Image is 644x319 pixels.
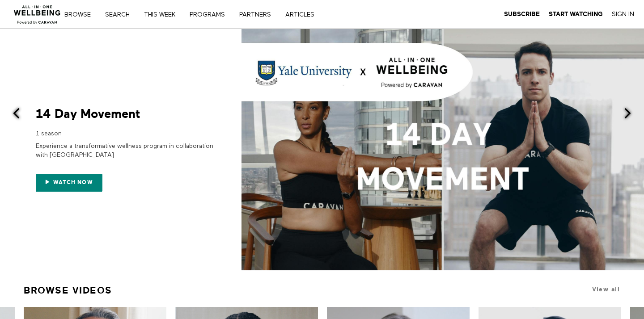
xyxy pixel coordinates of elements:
a: THIS WEEK [141,12,185,18]
a: PROGRAMS [186,12,234,18]
a: Start Watching [549,10,603,18]
a: View all [592,286,620,293]
strong: Start Watching [549,11,603,17]
strong: Subscribe [504,11,540,17]
a: Browse Videos [24,281,112,300]
a: PARTNERS [236,12,280,18]
a: Subscribe [504,10,540,18]
a: ARTICLES [282,12,324,18]
a: Search [102,12,139,18]
nav: Primary [71,10,333,19]
a: Sign In [612,10,634,18]
a: Browse [61,12,100,18]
